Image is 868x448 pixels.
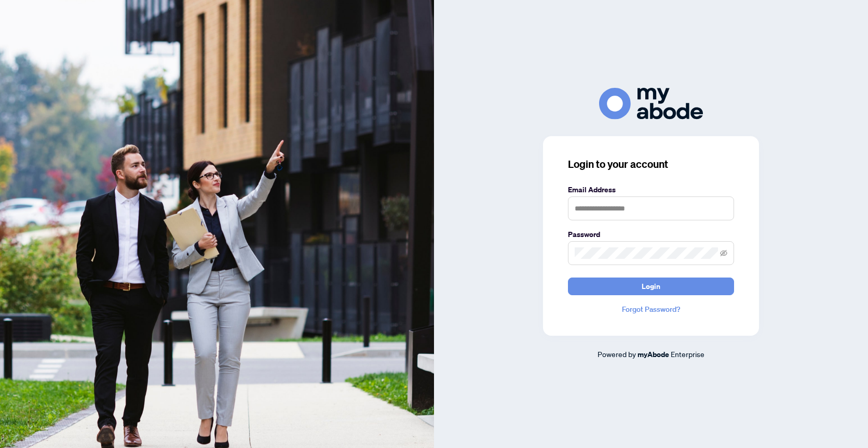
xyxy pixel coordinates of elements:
a: Forgot Password? [568,304,734,315]
h3: Login to your account [568,157,734,172]
label: Password [568,229,734,240]
span: Enterprise [671,349,704,359]
span: Login [642,278,660,295]
label: Email Address [568,184,734,195]
a: myAbode [638,349,669,360]
button: Login [568,278,734,295]
span: Powered by [598,349,636,359]
img: ma-logo [599,88,703,120]
span: eye-invisible [720,249,727,257]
